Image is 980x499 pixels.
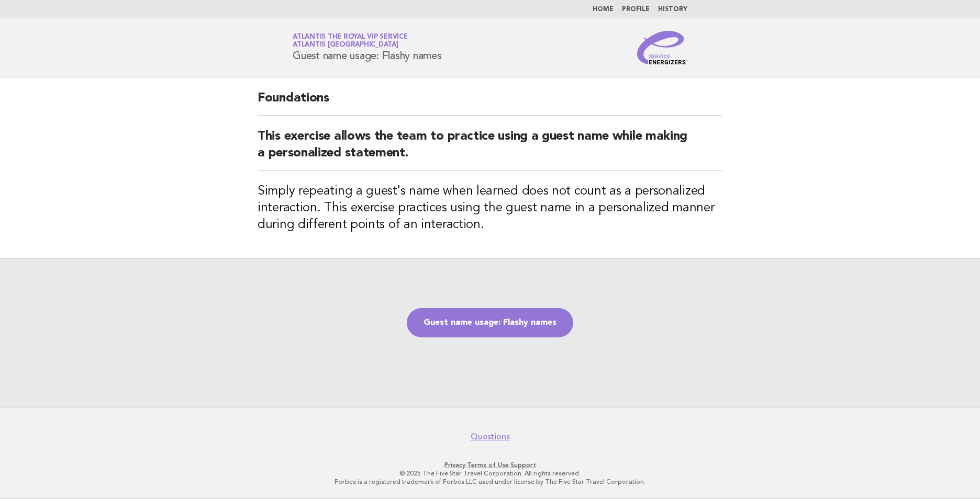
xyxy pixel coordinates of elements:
p: · · [170,461,810,469]
h2: This exercise allows the team to practice using a guest name while making a personalized statement. [258,128,722,171]
h3: Simply repeating a guest's name when learned does not count as a personalized interaction. This e... [258,183,722,233]
a: Guest name usage: Flashy names [407,308,573,337]
h2: Foundations [258,90,722,116]
a: Questions [471,432,510,442]
a: Atlantis the Royal VIP ServiceAtlantis [GEOGRAPHIC_DATA] [293,33,408,48]
a: Support [510,461,536,469]
a: History [658,6,687,13]
p: Forbes is a registered trademark of Forbes LLC used under license by The Five Star Travel Corpora... [170,478,810,486]
img: Service Energizers [637,31,687,64]
a: Privacy [444,461,465,469]
span: Atlantis [GEOGRAPHIC_DATA] [293,42,398,49]
p: © 2025 The Five Star Travel Corporation. All rights reserved. [170,469,810,478]
a: Profile [622,6,650,13]
h1: Guest name usage: Flashy names [293,34,442,61]
a: Terms of Use [467,461,509,469]
a: Home [593,6,614,13]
